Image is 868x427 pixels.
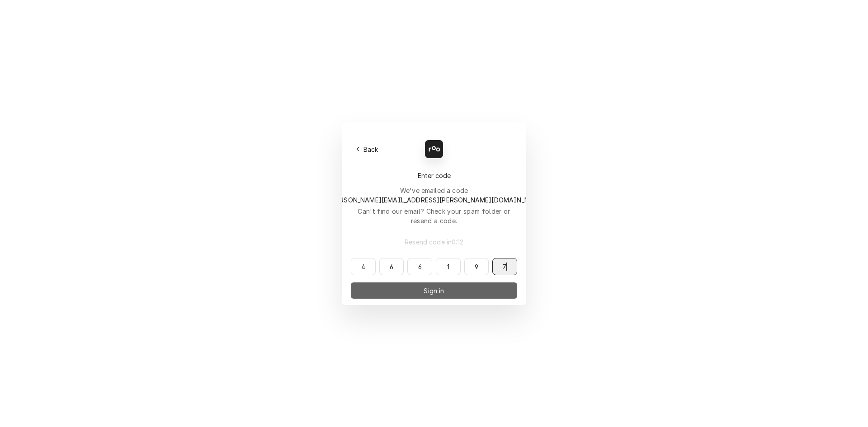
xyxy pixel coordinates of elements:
[351,206,517,225] div: Can't find our email? Check your spam folder or resend a code.
[351,234,517,250] button: Resend code in0:12
[422,286,446,296] span: Sign in
[351,143,384,155] button: Back
[323,186,546,205] div: We've emailed a code
[323,196,546,204] span: to
[351,171,517,180] div: Enter code
[403,237,465,247] span: Resend code in 0 : 12
[351,282,517,299] button: Sign in
[330,196,546,204] span: [PERSON_NAME][EMAIL_ADDRESS][PERSON_NAME][DOMAIN_NAME]
[362,145,380,154] span: Back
